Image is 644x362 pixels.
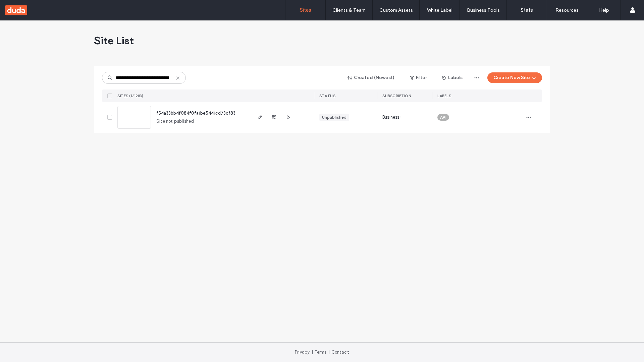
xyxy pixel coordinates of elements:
a: Contact [331,350,349,355]
a: Privacy [295,350,310,355]
label: Stats [521,7,533,13]
div: Unpublished [322,114,346,120]
label: Sites [300,7,311,13]
span: SITES (1/1283) [117,94,143,98]
label: Business Tools [467,7,500,13]
label: Resources [555,7,579,13]
span: SUBSCRIPTION [382,94,411,98]
span: | [328,350,330,355]
span: LABELS [437,94,451,98]
a: Terms [315,350,327,355]
span: Site not published [156,118,194,125]
button: Created (Newest) [342,72,400,83]
span: STATUS [319,94,335,98]
label: White Label [427,7,452,13]
button: Labels [436,72,469,83]
label: Clients & Team [332,7,366,13]
a: f54a33bb4f084f0fa1be5441cd73cf83 [156,111,235,116]
span: API [440,114,446,120]
button: Create New Site [487,72,542,83]
label: Custom Assets [379,7,413,13]
span: | [312,350,313,355]
span: Site List [94,34,134,47]
span: Help [17,5,31,11]
label: Help [599,7,609,13]
span: Business+ [382,114,402,121]
button: Filter [403,72,433,83]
